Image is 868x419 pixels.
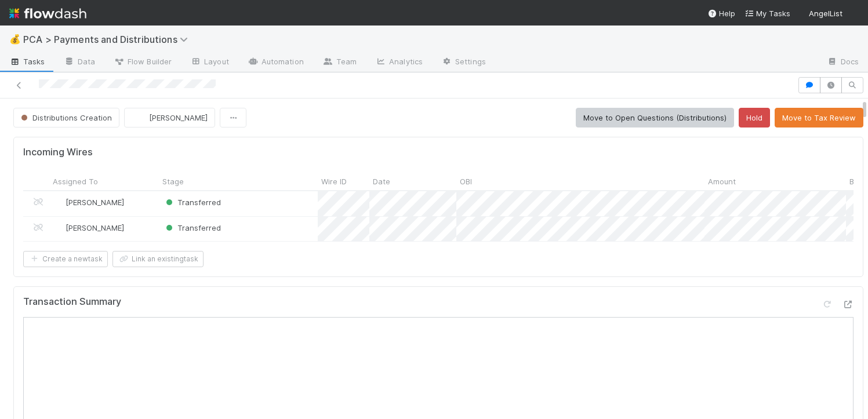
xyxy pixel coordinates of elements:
[576,108,734,127] button: Move to Open Questions (Distributions)
[238,53,313,72] a: Automation
[23,296,121,308] h5: Transaction Summary
[708,176,736,187] span: Amount
[321,176,347,187] span: Wire ID
[744,9,790,18] span: My Tasks
[114,56,172,67] span: Flow Builder
[134,112,146,123] img: avatar_87e1a465-5456-4979-8ac4-f0cdb5bbfe2d.png
[707,8,735,19] div: Help
[19,113,112,122] span: Distributions Creation
[744,8,790,19] a: My Tasks
[54,196,124,208] div: [PERSON_NAME]
[124,108,215,127] button: [PERSON_NAME]
[432,53,495,72] a: Settings
[818,53,868,72] a: Docs
[9,34,21,44] span: 💰
[739,108,770,127] button: Hold
[162,176,184,187] span: Stage
[9,56,45,67] span: Tasks
[847,8,859,20] img: avatar_e7d5656d-bda2-4d83-89d6-b6f9721f96bd.png
[53,176,98,187] span: Assigned To
[66,198,124,207] span: [PERSON_NAME]
[181,53,238,72] a: Layout
[164,198,221,207] span: Transferred
[104,53,181,72] a: Flow Builder
[66,223,124,232] span: [PERSON_NAME]
[164,196,221,208] div: Transferred
[809,9,842,18] span: AngelList
[164,223,221,232] span: Transferred
[9,3,86,23] img: logo-inverted-e16ddd16eac7371096b0.svg
[366,53,432,72] a: Analytics
[313,53,366,72] a: Team
[55,223,64,232] img: avatar_705b8750-32ac-4031-bf5f-ad93a4909bc8.png
[149,113,208,122] span: [PERSON_NAME]
[55,198,64,207] img: avatar_705b8750-32ac-4031-bf5f-ad93a4909bc8.png
[54,222,124,234] div: [PERSON_NAME]
[23,251,108,267] button: Create a newtask
[373,176,390,187] span: Date
[775,108,863,127] button: Move to Tax Review
[23,147,93,158] h5: Incoming Wires
[164,222,221,234] div: Transferred
[55,53,104,72] a: Data
[112,251,204,267] button: Link an existingtask
[23,34,194,45] span: PCA > Payments and Distributions
[460,176,472,187] span: OBI
[13,108,119,127] button: Distributions Creation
